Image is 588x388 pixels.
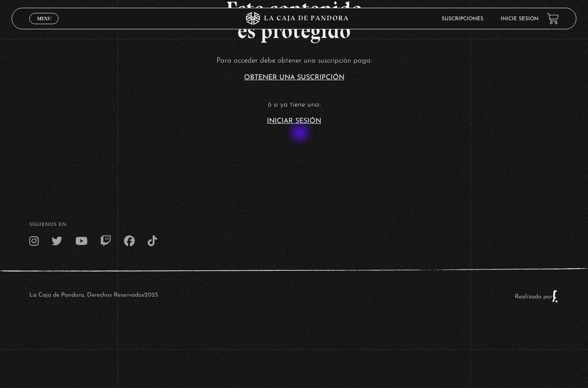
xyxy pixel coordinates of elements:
h4: SÍguenos en: [29,222,558,227]
p: La Caja de Pandora, Derechos Reservados 2025 [29,290,158,303]
a: Suscripciones [442,16,483,22]
span: Menu [37,16,51,21]
span: Cerrar [34,23,54,29]
a: Obtener una suscripción [244,74,344,81]
a: View your shopping cart [547,13,559,25]
a: Realizado por [515,294,559,300]
a: Inicie sesión [501,16,538,22]
a: Iniciar Sesión [267,118,321,125]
